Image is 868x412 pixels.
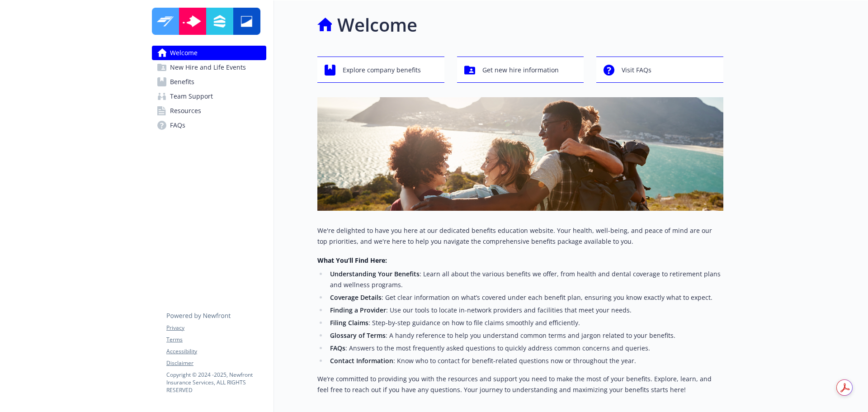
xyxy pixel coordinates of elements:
li: : Use our tools to locate in-network providers and facilities that meet your needs. [327,305,723,316]
li: : Answers to the most frequently asked questions to quickly address common concerns and queries. [327,343,723,354]
strong: Coverage Details [330,293,382,302]
li: : A handy reference to help you understand common terms and jargon related to your benefits. [327,330,723,341]
span: New Hire and Life Events [170,60,246,75]
img: overview page banner [317,97,723,211]
a: Terms [166,336,266,344]
a: FAQs [152,118,266,133]
strong: FAQs [330,344,345,352]
span: Visit FAQs [622,62,651,79]
strong: Filing Claims [330,318,368,327]
a: New Hire and Life Events [152,60,266,75]
span: FAQs [170,118,185,133]
span: Resources [170,104,201,118]
strong: Glossary of Terms [330,331,386,340]
span: Explore company benefits [343,62,421,79]
strong: Finding a Provider [330,306,386,314]
strong: Understanding Your Benefits [330,270,420,278]
strong: What You’ll Find Here: [317,256,387,265]
span: Get new hire information [482,62,559,79]
button: Get new hire information [457,57,584,83]
a: Resources [152,104,266,118]
a: Privacy [166,324,266,332]
span: Benefits [170,75,194,89]
li: : Get clear information on what’s covered under each benefit plan, ensuring you know exactly what... [327,292,723,303]
a: Team Support [152,89,266,104]
span: Welcome [170,46,198,60]
button: Visit FAQs [596,57,723,83]
h1: Welcome [337,11,417,38]
a: Accessibility [166,347,266,355]
a: Benefits [152,75,266,89]
p: Copyright © 2024 - 2025 , Newfront Insurance Services, ALL RIGHTS RESERVED [166,371,266,394]
strong: Contact Information [330,356,393,365]
a: Disclaimer [166,359,266,367]
span: Team Support [170,89,213,104]
li: : Know who to contact for benefit-related questions now or throughout the year. [327,355,723,366]
a: Welcome [152,46,266,60]
li: : Learn all about the various benefits we offer, from health and dental coverage to retirement pl... [327,269,723,290]
li: : Step-by-step guidance on how to file claims smoothly and efficiently. [327,317,723,328]
p: We're delighted to have you here at our dedicated benefits education website. Your health, well-b... [317,225,723,247]
button: Explore company benefits [317,57,444,83]
p: We’re committed to providing you with the resources and support you need to make the most of your... [317,374,723,395]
